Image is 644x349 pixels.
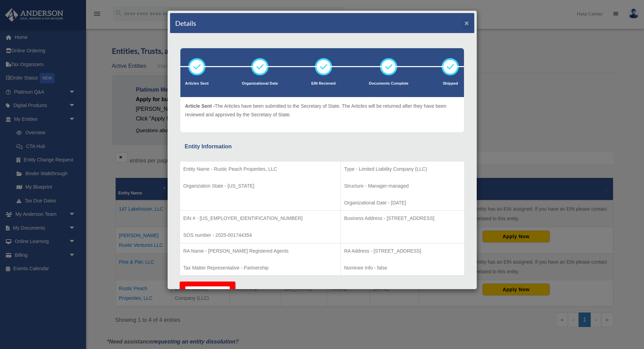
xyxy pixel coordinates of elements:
p: The Articles have been submitted to the Secretary of State. The Articles will be returned after t... [185,102,459,119]
p: Shipped [442,80,459,87]
p: Organizational Date [242,80,278,87]
p: Type - Limited Liability Company (LLC) [344,165,461,173]
p: Entity Name - Rustic Peach Properties, LLC [183,165,337,173]
p: EIN # - [US_EMPLOYER_IDENTIFICATION_NUMBER] [183,214,337,223]
p: Articles Sent [185,80,209,87]
button: × [465,19,469,27]
h4: Details [175,18,196,28]
p: Business Address - [STREET_ADDRESS] [344,214,461,223]
p: Documents Complete [369,80,409,87]
p: RA Address - [STREET_ADDRESS] [344,247,461,255]
span: Article Sent - [185,103,215,109]
p: Tax Matter Representative - Partnership [183,264,337,272]
p: Nominee Info - false [344,264,461,272]
p: RA Name - [PERSON_NAME] Registered Agents [183,247,337,255]
p: Organization State - [US_STATE] [183,182,337,190]
p: Organizational Date - [DATE] [344,199,461,207]
p: EIN Recieved [311,80,336,87]
p: SOS number - 2025-001744354 [183,231,337,240]
div: Entity Information [185,142,460,151]
p: Structure - Manager-managed [344,182,461,190]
